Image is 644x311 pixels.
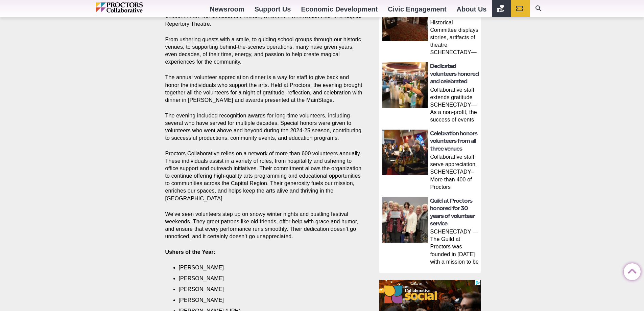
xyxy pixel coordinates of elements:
[96,2,172,13] img: Proctors logo
[179,275,354,282] li: [PERSON_NAME]
[382,130,428,175] img: thumbnail: Celebration honors volunteers from all three venues
[430,19,479,58] p: Historical Committee displays stories, artifacts of theatre SCHENECTADY—People hold history in th...
[165,36,364,66] p: From ushering guests with a smile, to guiding school groups through our historic venues, to suppo...
[430,198,475,227] a: Guild at Proctors honored for 30 years of volunteer service
[430,63,479,85] a: Dedicated volunteers honored and celebrated
[382,62,428,108] img: thumbnail: Dedicated volunteers honored and celebrated
[165,150,364,202] p: Proctors Collaborative relies on a network of more than 600 volunteers annually. These individual...
[430,130,477,152] a: Celebration honors volunteers from all three venues
[165,249,216,255] strong: Ushers of the Year:
[382,197,428,243] img: thumbnail: Guild at Proctors honored for 30 years of volunteer service
[430,86,479,125] p: Collaborative staff extends gratitude SCHENECTADY—As a non-profit, the success of events and perf...
[165,74,364,104] p: The annual volunteer appreciation dinner is a way for staff to give back and honor the individual...
[179,296,354,304] li: [PERSON_NAME]
[430,228,479,267] p: SCHENECTADY — The Guild at Proctors was founded in [DATE] with a mission to be ambassadors for th...
[179,264,354,271] li: [PERSON_NAME]
[624,264,637,277] a: Back to Top
[179,286,354,293] li: [PERSON_NAME]
[165,112,364,142] p: The evening included recognition awards for long-time volunteers, including several who have serv...
[430,153,479,192] p: Collaborative staff serve appreciation. SCHENECTADY­– More than 400 of Proctors Collaborative’s v...
[165,210,364,240] p: We’ve seen volunteers step up on snowy winter nights and bustling festival weekends. They greet p...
